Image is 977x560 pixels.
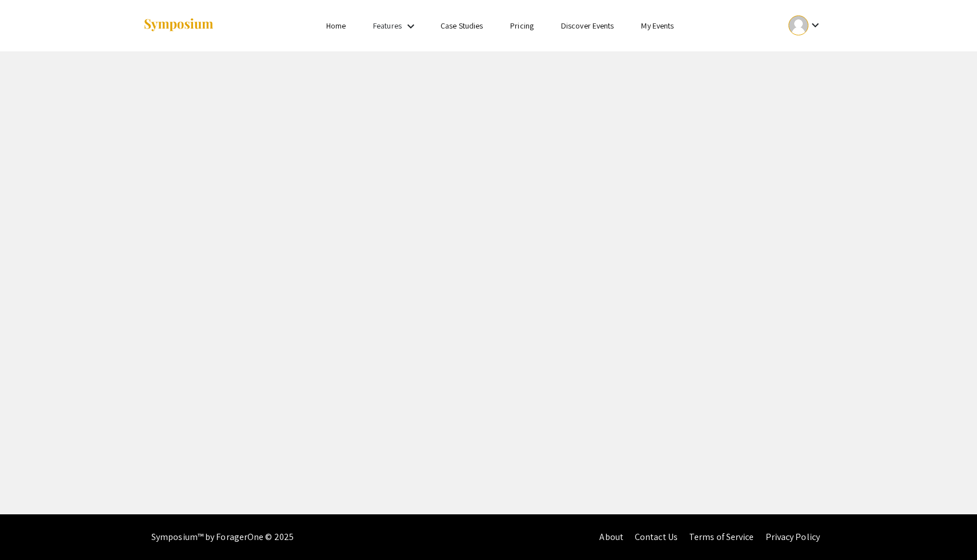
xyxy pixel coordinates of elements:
[326,21,346,31] a: Home
[373,21,402,31] a: Features
[635,531,678,543] a: Contact Us
[689,531,754,543] a: Terms of Service
[766,531,820,543] a: Privacy Policy
[510,21,534,31] a: Pricing
[776,13,834,38] button: Expand account dropdown
[404,19,418,33] mat-icon: Expand Features list
[441,21,483,31] a: Case Studies
[143,18,214,33] img: Symposium by ForagerOne
[561,21,614,31] a: Discover Events
[599,531,623,543] a: About
[808,18,822,32] mat-icon: Expand account dropdown
[151,514,294,560] div: Symposium™ by ForagerOne © 2025
[641,21,674,31] a: My Events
